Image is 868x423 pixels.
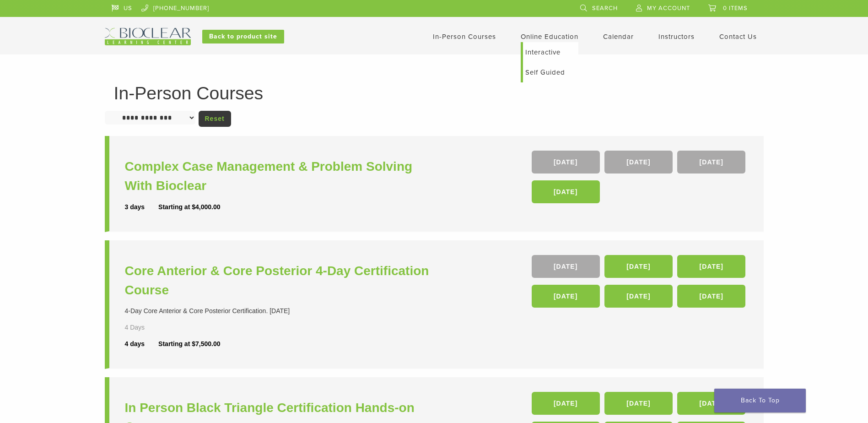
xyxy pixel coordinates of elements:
[592,5,618,12] span: Search
[677,255,745,278] a: [DATE]
[604,392,673,415] a: [DATE]
[677,151,745,174] a: [DATE]
[125,323,172,332] div: 4 Days
[114,84,755,102] h1: In-Person Courses
[125,339,159,349] div: 4 days
[532,255,600,278] a: [DATE]
[125,306,437,316] div: 4-Day Core Anterior & Core Posterior Certification. [DATE]
[719,33,757,41] a: Contact Us
[604,285,673,308] a: [DATE]
[521,33,578,41] a: Online Education
[125,261,437,300] a: Core Anterior & Core Posterior 4-Day Certification Course
[532,180,600,203] a: [DATE]
[604,255,673,278] a: [DATE]
[647,5,690,12] span: My Account
[125,157,437,195] a: Complex Case Management & Problem Solving With Bioclear
[158,202,220,212] div: Starting at $4,000.00
[658,33,695,41] a: Instructors
[523,62,578,82] a: Self Guided
[523,42,578,62] a: Interactive
[532,255,748,312] div: , , , , ,
[202,30,284,43] a: Back to product site
[105,28,191,45] img: Bioclear
[532,151,748,208] div: , , ,
[677,392,745,415] a: [DATE]
[199,111,231,127] a: Reset
[604,151,673,174] a: [DATE]
[433,33,496,41] a: In-Person Courses
[532,285,600,308] a: [DATE]
[125,202,159,212] div: 3 days
[723,5,748,12] span: 0 items
[158,339,220,349] div: Starting at $7,500.00
[714,389,806,412] a: Back To Top
[677,285,745,308] a: [DATE]
[532,392,600,415] a: [DATE]
[603,33,634,41] a: Calendar
[532,151,600,174] a: [DATE]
